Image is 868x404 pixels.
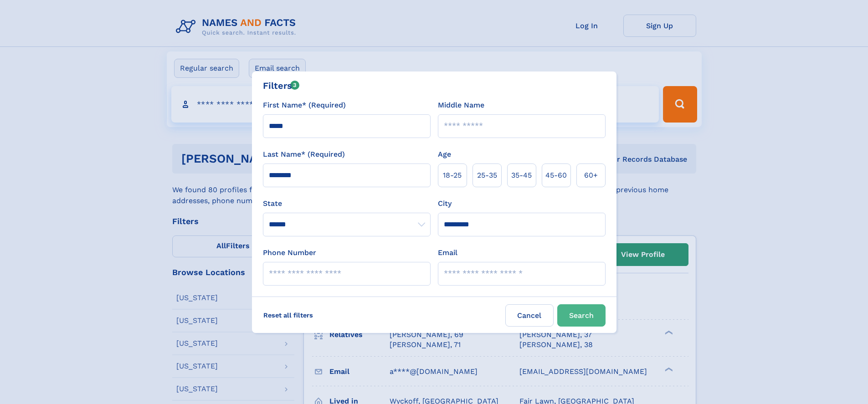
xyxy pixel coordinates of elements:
span: 25‑35 [477,170,497,181]
div: Filters [263,79,300,92]
label: Reset all filters [257,304,319,326]
label: City [438,198,452,209]
label: Age [438,149,451,160]
button: Search [557,304,606,327]
span: 35‑45 [511,170,532,181]
label: First Name* (Required) [263,100,346,111]
label: Email [438,247,457,258]
label: Cancel [505,304,554,327]
label: State [263,198,431,209]
label: Last Name* (Required) [263,149,345,160]
span: 60+ [584,170,598,181]
span: 45‑60 [545,170,567,181]
span: 18‑25 [443,170,462,181]
label: Phone Number [263,247,316,258]
label: Middle Name [438,100,484,111]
